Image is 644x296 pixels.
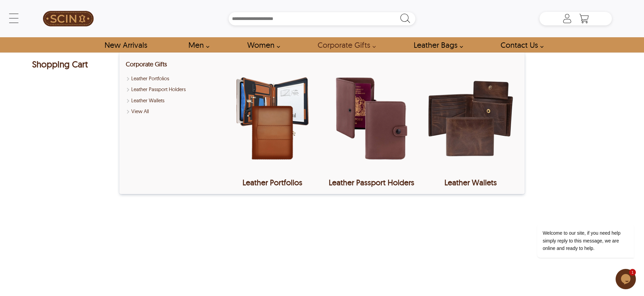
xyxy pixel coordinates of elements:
[225,178,320,187] div: Leather Portfolios
[577,14,591,24] a: Shopping Cart
[32,59,612,71] div: Shopping Cart
[126,60,167,68] a: Shop Leather Corporate Gifts
[515,126,637,266] iframe: chat widget
[324,59,419,178] img: Leather Passport Holders
[43,3,94,34] img: SCIN
[406,37,467,52] a: Shop Leather Bags
[324,178,419,187] div: Leather Passport Holders
[423,59,518,187] a: Leather Wallets
[225,59,320,187] a: Leather Portfolios
[32,3,105,34] a: SCIN
[225,59,320,178] img: Leather Portfolios
[239,37,284,52] a: Shop Women Leather Jackets
[423,178,518,187] div: Leather Wallets
[97,37,155,52] a: Shop New Arrivals
[181,37,213,52] a: shop men's leather jackets
[126,86,221,93] a: Shop Leather Passport Holders
[126,97,221,105] a: Shop Leather Wallets
[126,75,221,83] a: Shop Leather Portfolios
[126,108,221,115] a: Shop Leather Corporate Gifts
[324,59,419,187] a: Leather Passport Holders
[493,37,547,52] a: contact-us
[616,269,637,289] iframe: chat widget
[32,59,88,71] div: Shopping Cart
[310,37,379,52] a: Shop Leather Corporate Gifts
[423,59,518,178] img: Leather Wallets
[32,111,612,131] h1: Your Shopping Cart is Empty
